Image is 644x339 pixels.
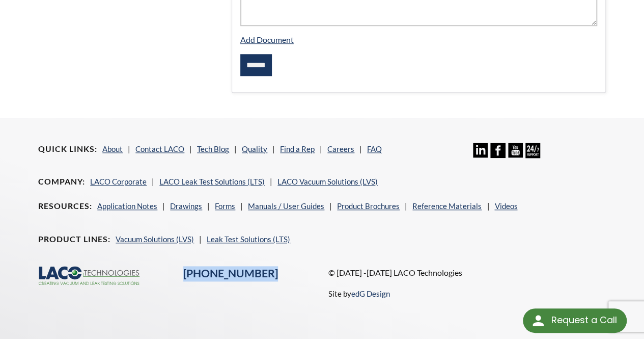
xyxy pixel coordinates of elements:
[525,143,540,158] img: 24/7 Support Icon
[159,177,265,186] a: LACO Leak Test Solutions (LTS)
[494,201,517,211] a: Videos
[280,144,315,153] a: Find a Rep
[351,289,390,298] a: edG Design
[38,234,110,245] h4: Product Lines
[525,150,540,160] a: 24/7 Support
[530,312,546,329] img: round button
[242,144,267,153] a: Quality
[102,144,123,153] a: About
[328,266,606,279] p: © [DATE] -[DATE] LACO Technologies
[412,201,482,211] a: Reference Materials
[215,201,235,211] a: Forms
[38,176,85,187] h4: Company
[170,201,202,211] a: Drawings
[367,144,382,153] a: FAQ
[97,201,157,211] a: Application Notes
[90,177,147,186] a: LACO Corporate
[277,177,378,186] a: LACO Vacuum Solutions (LVS)
[248,201,324,211] a: Manuals / User Guides
[240,35,294,44] a: Add Document
[207,234,290,244] a: Leak Test Solutions (LTS)
[116,234,194,244] a: Vacuum Solutions (LVS)
[551,308,617,332] div: Request a Call
[197,144,229,153] a: Tech Blog
[328,288,390,300] p: Site by
[183,267,278,280] a: [PHONE_NUMBER]
[327,144,354,153] a: Careers
[337,201,400,211] a: Product Brochures
[38,144,97,154] h4: Quick Links
[523,308,627,333] div: Request a Call
[38,201,92,212] h4: Resources
[135,144,184,153] a: Contact LACO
